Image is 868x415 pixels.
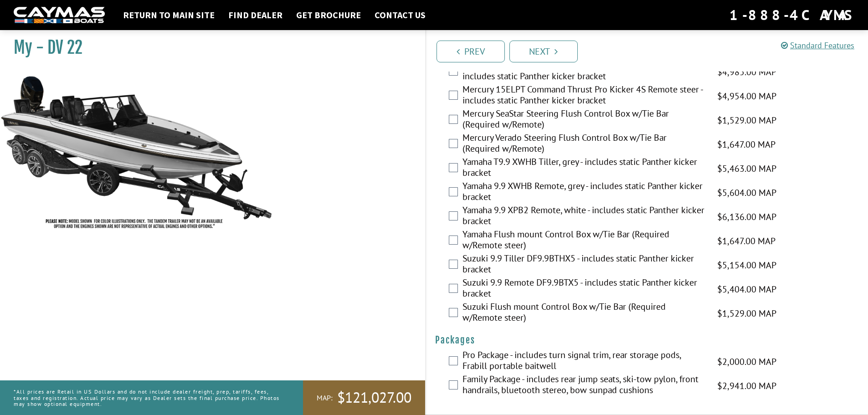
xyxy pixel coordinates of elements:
p: *All prices are Retail in US Dollars and do not include dealer freight, prep, tariffs, fees, taxe... [14,384,282,411]
span: $6,136.00 MAP [717,210,776,224]
label: Mercury 15ELHPT Command Thrust Pro Kicker 4S Tiller steer - includes static Panther kicker bracket [462,60,706,84]
span: $5,404.00 MAP [717,282,776,296]
label: Family Package - includes rear jump seats, ski-tow pylon, front handrails, bluetooth stereo, bow ... [462,374,706,398]
span: $5,463.00 MAP [717,162,776,175]
span: $5,154.00 MAP [717,258,776,272]
a: Return to main site [118,9,219,21]
label: Suzuki 9.9 Remote DF9.9BTX5 - includes static Panther kicker bracket [462,277,706,301]
span: $121,027.00 [337,388,411,407]
label: Mercury 15ELPT Command Thrust Pro Kicker 4S Remote steer - includes static Panther kicker bracket [462,84,706,108]
div: 1-888-4CAYMAS [729,5,854,25]
span: $2,000.00 MAP [717,355,776,369]
img: white-logo-c9c8dbefe5ff5ceceb0f0178aa75bf4bb51f6bca0971e226c86eb53dfe498488.png [14,7,105,24]
a: Contact Us [370,9,430,21]
span: $4,985.00 MAP [717,65,776,79]
h4: Packages [435,334,859,346]
span: MAP: [317,393,333,403]
span: $1,529.00 MAP [717,113,776,127]
span: $5,604.00 MAP [717,186,776,200]
label: Suzuki Flush mount Control Box w/Tie Bar (Required w/Remote steer) [462,301,706,325]
a: Prev [437,41,505,62]
label: Mercury Verado Steering Flush Control Box w/Tie Bar (Required w/Remote) [462,132,706,156]
span: $1,647.00 MAP [717,138,776,151]
h1: My - DV 22 [14,37,402,58]
span: $2,941.00 MAP [717,379,776,393]
label: Yamaha 9.9 XWHB Remote, grey - includes static Panther kicker bracket [462,180,706,205]
label: Mercury SeaStar Steering Flush Control Box w/Tie Bar (Required w/Remote) [462,108,706,132]
span: $1,647.00 MAP [717,234,776,248]
span: $1,529.00 MAP [717,307,776,320]
span: $4,954.00 MAP [717,89,776,103]
label: Yamaha T9.9 XWHB Tiller, grey - includes static Panther kicker bracket [462,156,706,180]
label: Pro Package - includes turn signal trim, rear storage pods, Frabill portable baitwell [462,349,706,374]
a: Next [509,41,578,62]
a: Find Dealer [224,9,287,21]
label: Suzuki 9.9 Tiller DF9.9BTHX5 - includes static Panther kicker bracket [462,253,706,277]
label: Yamaha 9.9 XPB2 Remote, white - includes static Panther kicker bracket [462,205,706,229]
a: Standard Features [781,40,854,51]
a: Get Brochure [292,9,365,21]
a: MAP:$121,027.00 [303,380,425,415]
label: Yamaha Flush mount Control Box w/Tie Bar (Required w/Remote steer) [462,229,706,253]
